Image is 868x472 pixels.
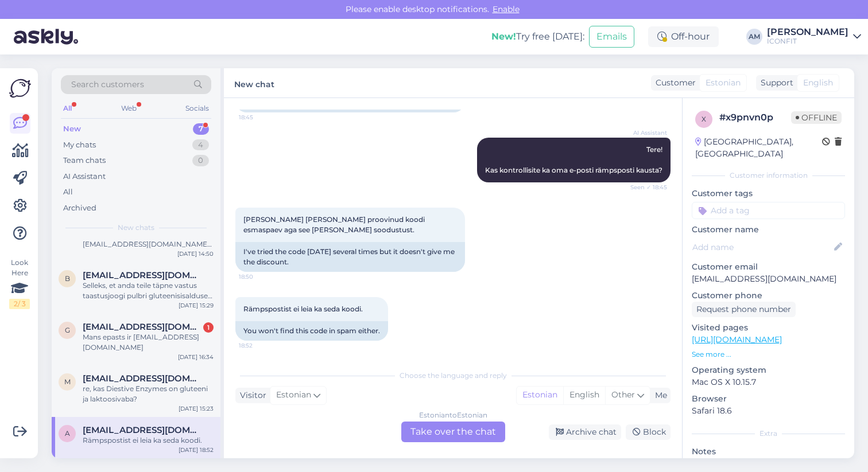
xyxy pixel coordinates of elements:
[517,387,563,404] div: Estonian
[193,123,209,135] div: 7
[83,425,202,435] span: andri.jyrisson@gmail.com
[177,249,214,258] div: [DATE] 14:50
[63,202,96,214] div: Archived
[648,26,719,47] div: Off-hour
[692,261,845,273] p: Customer email
[63,186,73,198] div: All
[64,377,71,386] span: m
[9,258,30,309] div: Look Here
[791,111,842,124] span: Offline
[626,424,671,440] div: Block
[692,334,782,345] a: [URL][DOMAIN_NAME]
[692,322,845,334] p: Visited pages
[179,301,214,310] div: [DATE] 15:29
[192,139,209,151] div: 4
[239,113,282,122] span: 18:45
[767,28,848,37] div: [PERSON_NAME]
[83,373,202,384] span: merikeraudmae@gmail.com
[235,321,388,341] div: You won't find this code in spam either.
[65,429,70,438] span: a
[63,123,81,135] div: New
[692,224,845,236] p: Customer name
[179,446,214,454] div: [DATE] 18:52
[83,435,214,446] div: Rämpspostist ei leia ka seda koodi.
[83,332,214,353] div: Mans epasts ir [EMAIL_ADDRESS][DOMAIN_NAME]
[692,428,845,439] div: Extra
[692,364,845,376] p: Operating system
[179,404,214,413] div: [DATE] 15:23
[71,79,144,91] span: Search customers
[235,242,465,272] div: I've tried the code [DATE] several times but it doesn't give me the discount.
[489,4,523,14] span: Enable
[192,155,209,166] div: 0
[83,270,202,280] span: birgit.paal@gmail.com
[767,37,848,46] div: ICONFIT
[692,170,845,181] div: Customer information
[803,77,833,89] span: English
[767,28,861,46] a: [PERSON_NAME]ICONFIT
[692,446,845,458] p: Notes
[692,393,845,405] p: Browser
[9,77,31,99] img: Askly Logo
[234,75,274,91] label: New chat
[706,77,741,89] span: Estonian
[9,299,30,309] div: 2 / 3
[63,171,106,182] div: AI Assistant
[756,77,793,89] div: Support
[719,111,791,124] div: # x9pnvn0p
[235,389,266,401] div: Visitor
[692,188,845,200] p: Customer tags
[611,389,635,400] span: Other
[178,353,214,361] div: [DATE] 16:34
[61,101,74,116] div: All
[692,273,845,285] p: [EMAIL_ADDRESS][DOMAIN_NAME]
[83,384,214,404] div: re, kas Diestive Enzymes on gluteeni ja laktoosivaba?
[549,424,621,440] div: Archive chat
[624,183,667,192] span: Seen ✓ 18:45
[491,31,516,42] b: New!
[63,155,106,166] div: Team chats
[589,26,634,48] button: Emails
[183,101,211,116] div: Socials
[239,341,282,350] span: 18:52
[65,274,70,283] span: b
[83,280,214,301] div: Selleks, et anda teile täpne vastus taastusjoogi pulbri gluteenisisalduse kohta, pean ma seda kol...
[692,405,845,417] p: Safari 18.6
[651,77,696,89] div: Customer
[119,101,139,116] div: Web
[401,422,505,442] div: Take over the chat
[63,139,96,151] div: My chats
[702,115,706,123] span: x
[692,202,845,219] input: Add a tag
[692,349,845,360] p: See more ...
[624,128,667,137] span: AI Assistant
[491,30,584,44] div: Try free [DATE]:
[243,305,363,313] span: Rämpspostist ei leia ka seda koodi.
[83,322,202,332] span: georgyzaharof@gmail.com
[419,410,487,420] div: Estonian to Estonian
[746,29,762,45] div: AM
[692,290,845,302] p: Customer phone
[692,302,796,317] div: Request phone number
[235,370,671,381] div: Choose the language and reply
[118,223,154,233] span: New chats
[276,389,311,401] span: Estonian
[695,136,822,160] div: [GEOGRAPHIC_DATA], [GEOGRAPHIC_DATA]
[65,326,70,334] span: g
[243,215,427,234] span: [PERSON_NAME] [PERSON_NAME] proovinud koodi esmaspaev aga see [PERSON_NAME] soodustust.
[203,322,214,333] div: 1
[692,376,845,388] p: Mac OS X 10.15.7
[563,387,605,404] div: English
[692,241,832,253] input: Add name
[650,389,667,401] div: Me
[239,272,282,281] span: 18:50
